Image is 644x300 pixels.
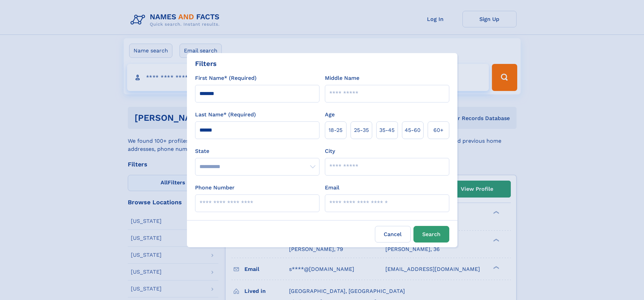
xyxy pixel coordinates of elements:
label: Cancel [375,226,411,243]
button: Search [413,226,449,243]
label: First Name* (Required) [195,74,257,82]
label: Middle Name [325,74,359,82]
div: Filters [195,59,217,69]
span: 25‑35 [354,126,369,134]
span: 18‑25 [329,126,342,134]
label: Age [325,111,335,119]
label: Last Name* (Required) [195,111,256,119]
span: 45‑60 [405,126,421,134]
label: Email [325,184,339,192]
label: City [325,147,335,155]
span: 35‑45 [379,126,395,134]
label: State [195,147,319,155]
label: Phone Number [195,184,235,192]
span: 60+ [433,126,444,134]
